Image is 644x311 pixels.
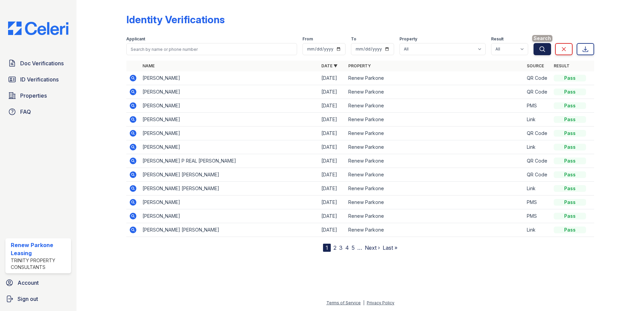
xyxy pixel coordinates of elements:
[5,57,71,70] a: Doc Verifications
[383,244,397,251] a: Last »
[346,113,524,127] td: Renew Parkone
[319,127,346,140] td: [DATE]
[319,196,346,209] td: [DATE]
[18,295,38,303] span: Sign out
[11,257,68,271] div: Trinity Property Consultants
[365,244,380,251] a: Next ›
[321,63,337,68] a: Date ▼
[20,92,47,100] span: Properties
[352,244,355,251] a: 5
[5,73,71,86] a: ID Verifications
[339,244,343,251] a: 3
[140,168,319,182] td: [PERSON_NAME] [PERSON_NAME]
[554,199,586,206] div: Pass
[319,140,346,154] td: [DATE]
[363,300,364,305] div: |
[554,158,586,164] div: Pass
[346,196,524,209] td: Renew Parkone
[524,113,551,127] td: Link
[524,196,551,209] td: PMS
[140,196,319,209] td: [PERSON_NAME]
[5,105,71,118] a: FAQ
[346,209,524,223] td: Renew Parkone
[554,171,586,178] div: Pass
[140,182,319,196] td: [PERSON_NAME] [PERSON_NAME]
[319,209,346,223] td: [DATE]
[142,63,155,68] a: Name
[348,63,371,68] a: Property
[333,244,336,251] a: 2
[554,144,586,150] div: Pass
[3,22,74,35] img: CE_Logo_Blue-a8612792a0a2168367f1c8372b55b34899dd931a85d93a1a3d3e32e68fde9ad4.png
[319,113,346,127] td: [DATE]
[140,223,319,237] td: [PERSON_NAME] [PERSON_NAME]
[319,182,346,196] td: [DATE]
[302,36,313,42] label: From
[140,154,319,168] td: [PERSON_NAME] P REAL [PERSON_NAME]
[140,99,319,113] td: [PERSON_NAME]
[554,116,586,123] div: Pass
[554,63,570,68] a: Result
[323,244,331,252] div: 1
[554,227,586,233] div: Pass
[346,168,524,182] td: Renew Parkone
[319,85,346,99] td: [DATE]
[524,223,551,237] td: Link
[346,140,524,154] td: Renew Parkone
[126,36,145,42] label: Applicant
[126,43,297,55] input: Search by name or phone number
[532,35,552,42] span: Search
[399,36,417,42] label: Property
[554,213,586,219] div: Pass
[140,113,319,127] td: [PERSON_NAME]
[524,154,551,168] td: QR Code
[20,75,59,83] span: ID Verifications
[554,75,586,81] div: Pass
[5,89,71,102] a: Properties
[367,300,394,305] a: Privacy Policy
[524,99,551,113] td: PMS
[524,140,551,154] td: Link
[351,36,356,42] label: To
[357,244,362,252] span: …
[554,185,586,192] div: Pass
[524,127,551,140] td: QR Code
[346,71,524,85] td: Renew Parkone
[554,102,586,109] div: Pass
[346,182,524,196] td: Renew Parkone
[319,223,346,237] td: [DATE]
[3,292,74,306] a: Sign out
[346,99,524,113] td: Renew Parkone
[554,130,586,137] div: Pass
[346,85,524,99] td: Renew Parkone
[319,154,346,168] td: [DATE]
[345,244,349,251] a: 4
[140,209,319,223] td: [PERSON_NAME]
[140,127,319,140] td: [PERSON_NAME]
[20,59,64,67] span: Doc Verifications
[140,85,319,99] td: [PERSON_NAME]
[319,71,346,85] td: [DATE]
[18,279,39,287] span: Account
[346,223,524,237] td: Renew Parkone
[524,209,551,223] td: PMS
[3,276,74,289] a: Account
[524,182,551,196] td: Link
[527,63,544,68] a: Source
[20,108,31,116] span: FAQ
[554,89,586,95] div: Pass
[140,71,319,85] td: [PERSON_NAME]
[319,168,346,182] td: [DATE]
[524,168,551,182] td: QR Code
[319,99,346,113] td: [DATE]
[346,127,524,140] td: Renew Parkone
[11,241,68,257] div: Renew Parkone Leasing
[524,85,551,99] td: QR Code
[491,36,504,42] label: Result
[326,300,361,305] a: Terms of Service
[346,154,524,168] td: Renew Parkone
[524,71,551,85] td: QR Code
[534,43,551,55] button: Search
[140,140,319,154] td: [PERSON_NAME]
